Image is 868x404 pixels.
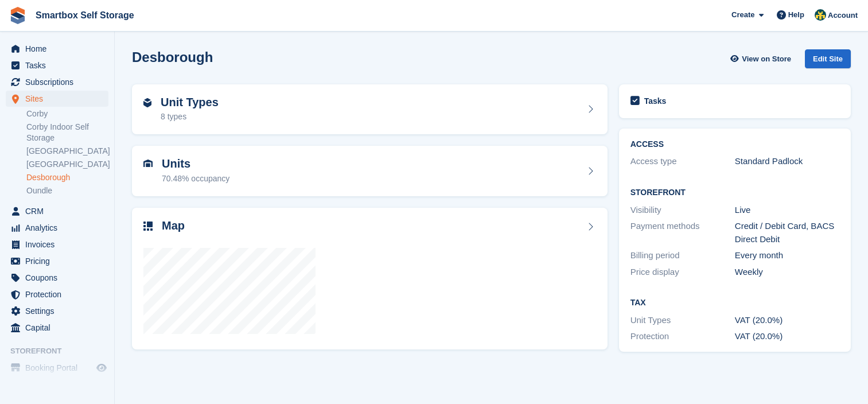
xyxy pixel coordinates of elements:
[6,91,108,107] a: menu
[132,84,608,135] a: Unit Types 8 types
[6,286,108,302] a: menu
[132,146,608,196] a: Units 70.48% occupancy
[25,203,94,219] span: CRM
[132,208,608,350] a: Map
[10,345,114,357] span: Storefront
[6,236,108,252] a: menu
[143,160,153,168] img: unit-icn-7be61d7bf1b0ce9d3e12c5938cc71ed9869f7b940bace4675aadf7bd6d80202e.svg
[630,249,735,262] div: Billing period
[828,10,858,21] span: Account
[630,220,735,246] div: Payment methods
[630,298,839,308] h2: Tax
[25,57,94,73] span: Tasks
[815,9,826,21] img: Faye Hammond
[735,155,839,168] div: Standard Padlock
[25,236,94,252] span: Invoices
[25,320,94,336] span: Capital
[25,74,94,90] span: Subscriptions
[25,220,94,236] span: Analytics
[630,204,735,217] div: Visibility
[630,330,735,343] div: Protection
[6,57,108,73] a: menu
[132,49,213,65] h2: Desborough
[805,49,851,68] div: Edit Site
[26,185,108,196] a: Oundle
[95,361,108,375] a: Preview store
[630,188,839,197] h2: Storefront
[161,96,219,109] h2: Unit Types
[143,222,153,231] img: map-icn-33ee37083ee616e46c38cad1a60f524a97daa1e2b2c8c0bc3eb3415660979fc1.svg
[630,155,735,168] div: Access type
[25,286,94,302] span: Protection
[742,53,791,65] span: View on Store
[630,314,735,327] div: Unit Types
[630,140,839,149] h2: ACCESS
[6,203,108,219] a: menu
[735,249,839,262] div: Every month
[162,157,229,170] h2: Units
[25,253,94,269] span: Pricing
[735,314,839,327] div: VAT (20.0%)
[6,320,108,336] a: menu
[6,270,108,286] a: menu
[729,49,796,68] a: View on Store
[6,253,108,269] a: menu
[143,98,151,107] img: unit-type-icn-2b2737a686de81e16bb02015468b77c625bbabd49415b5ef34ead5e3b44a266d.svg
[6,360,108,376] a: menu
[644,96,667,106] h2: Tasks
[31,6,139,25] a: Smartbox Self Storage
[26,108,108,119] a: Corby
[6,220,108,236] a: menu
[26,159,108,170] a: [GEOGRAPHIC_DATA]
[26,122,108,143] a: Corby Indoor Self Storage
[9,7,26,24] img: stora-icon-8386f47178a22dfd0bd8f6a31ec36ba5ce8667c1dd55bd0f319d3a0aa187defe.svg
[735,220,839,246] div: Credit / Debit Card, BACS Direct Debit
[788,9,804,21] span: Help
[735,330,839,343] div: VAT (20.0%)
[25,303,94,319] span: Settings
[25,360,94,376] span: Booking Portal
[25,41,94,57] span: Home
[735,204,839,217] div: Live
[25,270,94,286] span: Coupons
[161,111,219,123] div: 8 types
[26,146,108,157] a: [GEOGRAPHIC_DATA]
[630,266,735,279] div: Price display
[26,172,108,183] a: Desborough
[6,74,108,90] a: menu
[25,91,94,107] span: Sites
[162,173,229,185] div: 70.48% occupancy
[6,41,108,57] a: menu
[731,9,754,21] span: Create
[162,219,185,232] h2: Map
[805,49,851,73] a: Edit Site
[6,303,108,319] a: menu
[735,266,839,279] div: Weekly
